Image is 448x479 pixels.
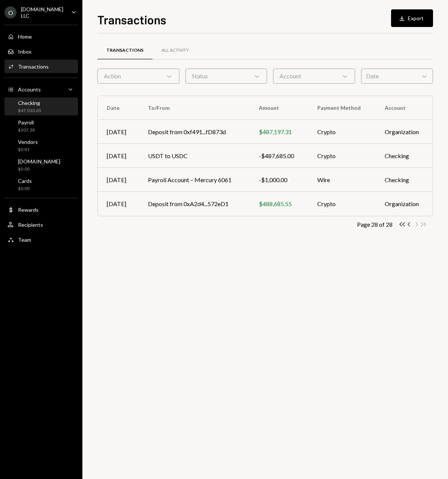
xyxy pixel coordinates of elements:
[259,151,299,160] div: -$487,685.00
[18,186,32,192] div: $0.00
[18,100,41,106] div: Checking
[376,120,433,144] td: Organization
[18,166,60,172] div: $0.00
[139,96,250,120] th: To/From
[259,175,299,184] div: -$1,000.00
[391,9,433,27] button: Export
[18,48,31,55] div: Inbox
[4,60,78,73] a: Transactions
[98,96,139,120] th: Date
[308,120,376,144] td: Crypto
[18,108,41,114] div: $47,010.65
[4,117,78,135] a: Payroll$307.38
[139,168,250,192] td: Payroll Account – Mercury 6061
[97,69,179,84] div: Action
[4,218,78,231] a: Recipients
[308,168,376,192] td: Wire
[357,221,393,228] div: Page 28 of 28
[18,147,38,153] div: $0.81
[18,237,31,243] div: Team
[4,203,78,216] a: Rewards
[4,82,78,96] a: Accounts
[18,178,32,184] div: Cards
[4,30,78,43] a: Home
[185,69,267,84] div: Status
[18,207,39,213] div: Rewards
[259,127,299,136] div: $487,197.31
[4,233,78,246] a: Team
[250,96,308,120] th: Amount
[259,199,299,208] div: $488,685.55
[97,12,166,27] h1: Transactions
[4,45,78,58] a: Inbox
[361,69,433,84] div: Date
[308,192,376,216] td: Crypto
[152,41,198,60] a: All Activity
[18,222,43,228] div: Recipients
[376,96,433,120] th: Account
[4,97,78,115] a: Checking$47,010.65
[376,168,433,192] td: Checking
[139,192,250,216] td: Deposit from 0xA2d4...572eD1
[376,144,433,168] td: Checking
[107,127,130,136] div: [DATE]
[107,175,130,184] div: [DATE]
[18,139,38,145] div: Vendors
[308,144,376,168] td: Crypto
[97,41,152,60] a: Transactions
[273,69,355,84] div: Account
[4,175,78,193] a: Cards$0.00
[4,156,78,174] a: [DOMAIN_NAME]$0.00
[161,47,189,54] div: All Activity
[107,199,130,208] div: [DATE]
[376,192,433,216] td: Organization
[18,127,35,133] div: $307.38
[4,6,16,18] div: O
[4,136,78,154] a: Vendors$0.81
[18,63,49,70] div: Transactions
[18,86,41,93] div: Accounts
[18,33,32,40] div: Home
[308,96,376,120] th: Payment Method
[139,120,250,144] td: Deposit from 0xf491...fD873d
[18,158,60,165] div: [DOMAIN_NAME]
[106,47,143,54] div: Transactions
[139,144,250,168] td: USDT to USDC
[21,6,65,19] div: [DOMAIN_NAME] LLC
[107,151,130,160] div: [DATE]
[18,119,35,126] div: Payroll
